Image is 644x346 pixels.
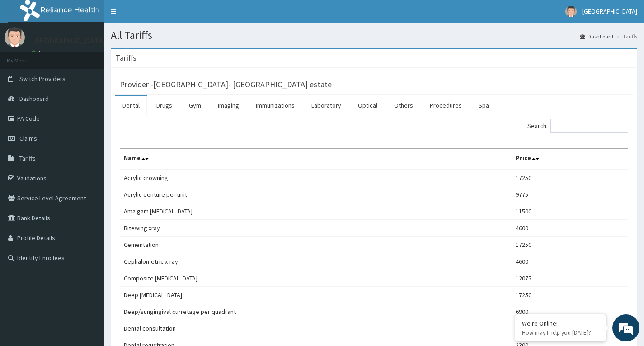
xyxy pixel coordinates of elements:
td: 17250 [512,237,628,253]
label: Search: [527,119,628,133]
td: Cephalometric x-ray [120,253,512,270]
a: Online [32,49,53,56]
td: 4600 [512,253,628,270]
td: Deep/sungingival curretage per quadrant [120,303,512,320]
td: 11500 [512,203,628,220]
span: Claims [19,134,37,142]
td: Deep [MEDICAL_DATA] [120,287,512,303]
p: How may I help you today? [522,329,599,337]
td: Composite [MEDICAL_DATA] [120,270,512,287]
a: Others [387,96,420,115]
td: 17250 [512,169,628,186]
td: 9775 [512,186,628,203]
a: Drugs [149,96,179,115]
img: User Image [5,27,25,47]
h3: Tariffs [115,54,136,62]
a: Laboratory [304,96,348,115]
a: Dental [115,96,147,115]
td: Bitewing xray [120,220,512,237]
a: Procedures [423,96,469,115]
a: Gym [182,96,208,115]
td: Cementation [120,237,512,253]
h1: All Tariffs [111,29,637,41]
td: 12075 [512,270,628,287]
td: 17250 [512,287,628,303]
td: Dental consultation [120,320,512,337]
li: Tariffs [614,33,637,40]
td: Acrylic denture per unit [120,186,512,203]
h3: Provider - [GEOGRAPHIC_DATA]- [GEOGRAPHIC_DATA] estate [120,81,332,89]
a: Imaging [211,96,246,115]
span: [GEOGRAPHIC_DATA] [582,7,637,15]
td: 6900 [512,303,628,320]
span: Tariffs [19,154,36,162]
span: Dashboard [19,95,49,103]
a: Immunizations [249,96,302,115]
td: 5750 [512,320,628,337]
td: Acrylic crowning [120,169,512,186]
span: Switch Providers [19,75,66,83]
td: Amalgam [MEDICAL_DATA] [120,203,512,220]
a: Dashboard [580,33,613,40]
input: Search: [550,119,628,133]
a: Spa [471,96,496,115]
img: User Image [565,6,577,17]
a: Optical [351,96,385,115]
p: [GEOGRAPHIC_DATA] [32,37,106,45]
th: Name [120,149,512,170]
td: 4600 [512,220,628,237]
div: We're Online! [522,319,599,327]
th: Price [512,149,628,170]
